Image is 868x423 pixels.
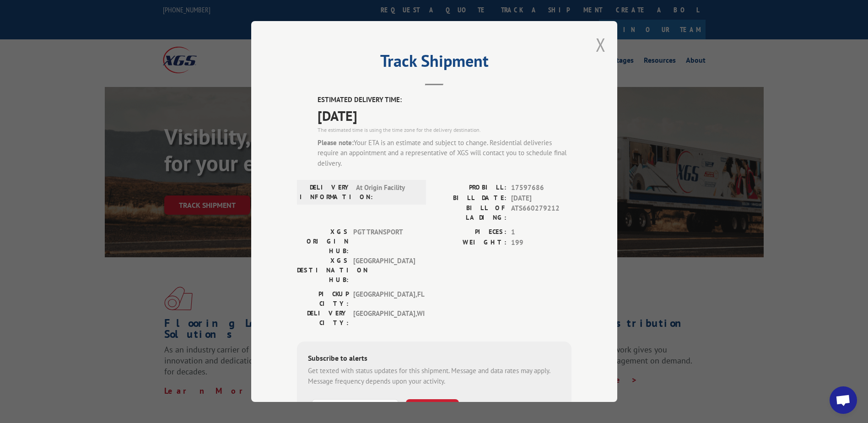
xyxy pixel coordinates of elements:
div: Open chat [830,386,857,414]
label: BILL OF LADING: [434,203,507,222]
div: Subscribe to alerts [308,352,561,366]
span: 199 [511,238,571,248]
span: At Origin Facility [356,183,418,202]
label: PROBILL: [434,183,507,193]
label: ESTIMATED DELIVERY TIME: [318,95,571,105]
span: 17597686 [511,183,571,193]
span: [GEOGRAPHIC_DATA] [353,256,415,285]
input: Phone Number [312,399,399,418]
label: PIECES: [434,227,507,238]
label: XGS DESTINATION HUB: [297,256,349,285]
label: PICKUP CITY: [297,289,349,309]
strong: Please note: [318,138,354,147]
div: Get texted with status updates for this shipment. Message and data rates may apply. Message frequ... [308,366,561,386]
span: [DATE] [318,105,571,126]
span: PGT TRANSPORT [353,227,415,256]
label: DELIVERY CITY: [297,309,349,328]
label: BILL DATE: [434,193,507,204]
div: The estimated time is using the time zone for the delivery destination. [318,126,571,134]
span: [DATE] [511,193,571,204]
button: Close modal [596,33,606,57]
span: [GEOGRAPHIC_DATA] , WI [353,309,415,328]
span: [GEOGRAPHIC_DATA] , FL [353,289,415,309]
div: Your ETA is an estimate and subject to change. Residential deliveries require an appointment and ... [318,138,571,169]
button: SUBSCRIBE [406,399,459,418]
label: XGS ORIGIN HUB: [297,227,349,256]
label: DELIVERY INFORMATION: [300,183,351,202]
span: 1 [511,227,571,238]
label: WEIGHT: [434,238,507,248]
span: ATS660279212 [511,203,571,222]
h2: Track Shipment [297,54,571,72]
